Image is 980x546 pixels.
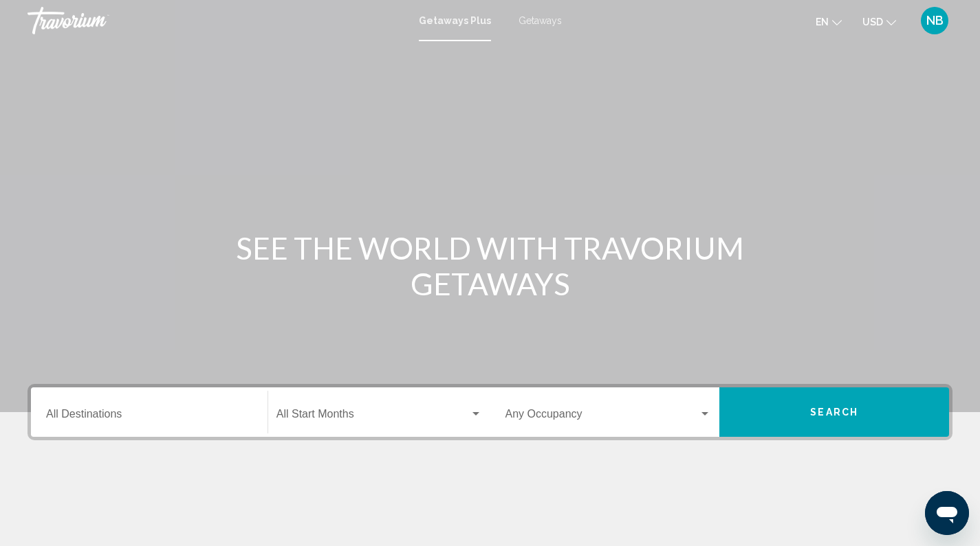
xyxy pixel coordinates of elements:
[419,15,491,26] a: Getaways Plus
[31,387,949,437] div: Search widget
[925,491,969,535] iframe: Button to launch messaging window
[862,16,883,27] span: USD
[816,16,829,27] span: en
[519,15,562,26] a: Getaways
[917,6,952,35] button: User Menu
[926,14,944,27] span: NB
[862,12,896,32] button: Change currency
[719,387,949,437] button: Search
[816,12,842,32] button: Change language
[232,230,748,302] h1: SEE THE WORLD WITH TRAVORIUM GETAWAYS
[28,7,405,34] a: Travorium
[810,407,858,418] span: Search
